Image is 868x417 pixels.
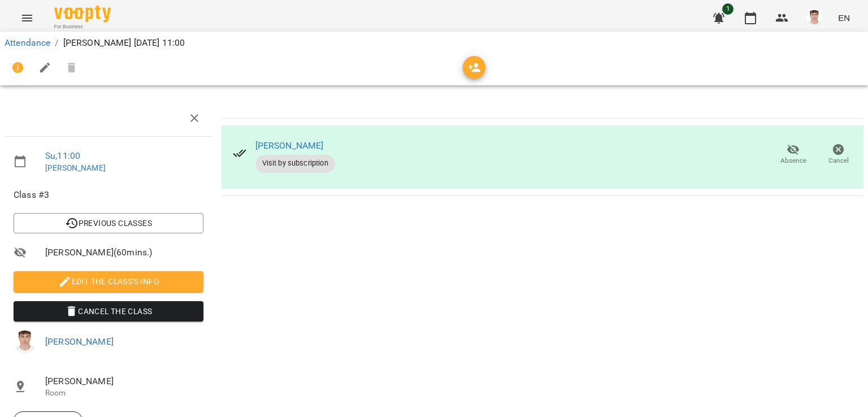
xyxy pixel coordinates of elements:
[780,156,806,166] span: Absence
[14,5,41,32] button: Menu
[23,216,194,230] span: Previous Classes
[45,388,203,399] p: Room
[771,139,816,171] button: Absence
[806,10,822,26] img: 8fe045a9c59afd95b04cf3756caf59e6.jpg
[5,36,863,50] nav: breadcrumb
[722,3,734,15] span: 1
[23,305,194,318] span: Cancel the class
[45,336,114,347] a: [PERSON_NAME]
[63,36,185,50] p: [PERSON_NAME] [DATE] 11:00
[55,36,58,50] li: /
[816,139,861,171] button: Cancel
[14,213,203,233] button: Previous Classes
[255,158,335,168] span: Visit by subscription
[14,188,203,202] span: Class #3
[834,7,854,28] button: EN
[45,375,203,388] span: [PERSON_NAME]
[14,331,36,353] img: 8fe045a9c59afd95b04cf3756caf59e6.jpg
[54,6,111,22] img: Voopty Logo
[45,150,80,161] a: Su , 11:00
[45,246,203,259] span: [PERSON_NAME] ( 60 mins. )
[23,275,194,288] span: Edit the class's Info
[838,12,850,24] span: EN
[14,301,203,322] button: Cancel the class
[828,156,849,166] span: Cancel
[5,37,50,48] a: Attendance
[255,140,324,151] a: [PERSON_NAME]
[14,271,203,292] button: Edit the class's Info
[45,163,106,172] a: [PERSON_NAME]
[54,23,111,31] span: For Business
